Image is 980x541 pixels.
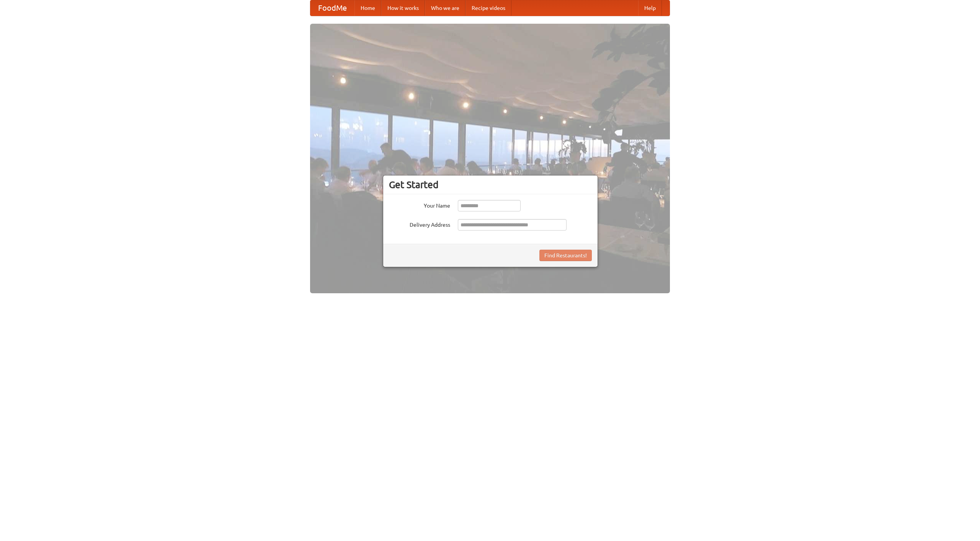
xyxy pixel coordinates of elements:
h3: Get Started [389,179,592,190]
a: Home [354,0,381,16]
label: Delivery Address [389,219,450,229]
a: Help [638,0,662,16]
a: How it works [381,0,425,16]
a: FoodMe [310,0,354,16]
a: Who we are [425,0,465,16]
label: Your Name [389,200,450,210]
a: Recipe videos [465,0,511,16]
button: Find Restaurants! [539,250,592,261]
